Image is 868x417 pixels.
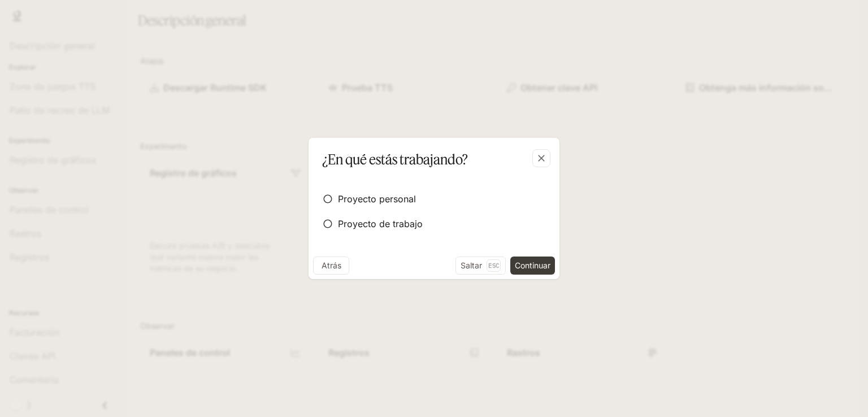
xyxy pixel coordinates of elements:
[313,257,349,275] button: Atrás
[338,218,423,229] font: Proyecto de trabajo
[455,257,506,275] button: SaltarEsc
[322,260,341,270] font: Atrás
[338,193,416,205] font: Proyecto personal
[488,262,499,270] font: Esc
[515,260,550,270] font: Continuar
[322,151,468,168] font: ¿En qué estás trabajando?
[510,257,555,275] button: Continuar
[461,260,482,270] font: Saltar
